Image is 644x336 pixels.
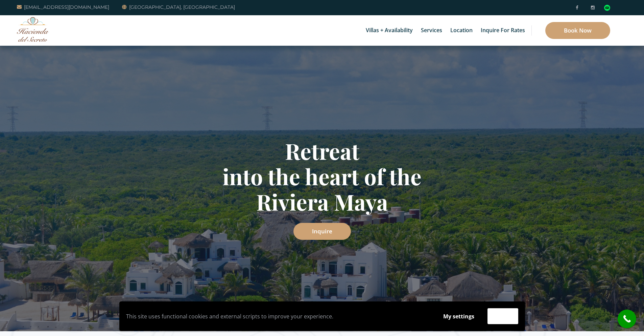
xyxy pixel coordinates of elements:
[618,310,636,328] a: call
[293,223,351,240] a: Inquire
[545,22,610,39] a: Book Now
[604,5,610,11] img: Tripadvisor_logomark.svg
[487,308,518,324] button: Accept
[418,15,446,46] a: Services
[604,5,610,11] div: Read traveler reviews on Tripadvisor
[17,3,109,11] a: [EMAIL_ADDRESS][DOMAIN_NAME]
[17,17,49,42] img: Awesome Logo
[619,311,635,327] i: call
[126,311,430,321] p: This site uses functional cookies and external scripts to improve your experience.
[447,15,476,46] a: Location
[124,138,520,214] h1: Retreat into the heart of the Riviera Maya
[362,15,416,46] a: Villas + Availability
[477,15,528,46] a: Inquire for Rates
[437,309,481,324] button: My settings
[122,3,235,11] a: [GEOGRAPHIC_DATA], [GEOGRAPHIC_DATA]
